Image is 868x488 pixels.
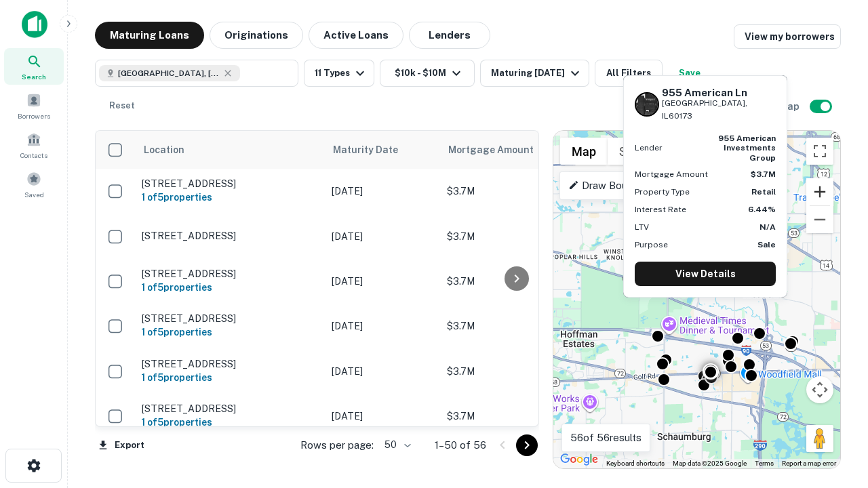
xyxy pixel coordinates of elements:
p: [DATE] [332,409,433,424]
div: Maturing [DATE] [491,65,583,81]
a: Report a map error [782,460,836,467]
a: View Details [635,262,776,286]
th: Location [135,131,325,169]
p: [DATE] [332,274,433,289]
p: Purpose [635,239,668,251]
p: [DATE] [332,364,433,379]
p: [STREET_ADDRESS] [142,403,318,415]
button: Show satellite imagery [608,138,675,165]
img: Google [557,451,601,468]
span: Mortgage Amount [448,142,551,158]
p: [DATE] [332,229,433,244]
strong: $3.7M [751,169,776,179]
strong: 955 american investments group [718,134,776,163]
p: Mortgage Amount [635,168,708,180]
button: Go to next page [516,434,538,456]
p: $3.7M [447,184,583,199]
button: Zoom out [806,206,833,233]
p: Rows per page: [300,437,374,453]
button: $10k - $10M [380,60,475,87]
strong: Retail [751,187,776,197]
h6: 1 of 5 properties [142,325,318,340]
p: $3.7M [447,319,583,333]
a: Borrowers [4,87,64,124]
a: Saved [4,166,64,203]
th: Mortgage Amount [440,131,589,169]
h6: 1 of 5 properties [142,280,318,295]
p: $3.7M [447,229,583,244]
p: $3.7M [447,274,583,289]
button: Show street map [560,138,608,165]
span: Map data ©2025 Google [673,460,747,467]
p: [GEOGRAPHIC_DATA], IL60173 [662,97,776,123]
p: [DATE] [332,184,433,199]
span: Search [22,71,46,82]
button: Reset [100,92,144,119]
p: [STREET_ADDRESS] [142,178,318,190]
button: Maturing Loans [95,22,204,49]
a: Contacts [4,127,64,163]
span: [GEOGRAPHIC_DATA], [GEOGRAPHIC_DATA] [118,67,220,79]
button: Active Loans [309,22,403,49]
p: 56 of 56 results [570,430,642,446]
strong: 6.44% [748,205,776,214]
a: Open this area in Google Maps (opens a new window) [557,451,601,468]
p: Interest Rate [635,203,686,216]
p: LTV [635,221,649,233]
p: Lender [635,142,663,154]
button: 11 Types [304,60,374,87]
button: Zoom in [806,178,833,205]
button: Map camera controls [806,376,833,403]
p: Draw Boundary [568,178,653,194]
a: Search [4,48,64,85]
span: Saved [24,189,44,200]
p: [STREET_ADDRESS] [142,358,318,370]
span: Location [143,142,184,158]
iframe: Chat Widget [800,380,868,445]
span: Contacts [20,150,47,161]
div: 0 0 [553,131,840,468]
a: View my borrowers [734,24,841,49]
div: 50 [379,435,413,455]
p: [STREET_ADDRESS] [142,312,318,325]
p: Property Type [635,186,690,198]
button: Lenders [409,22,490,49]
p: [STREET_ADDRESS] [142,230,318,242]
h6: 1 of 5 properties [142,415,318,430]
strong: N/A [759,222,776,232]
strong: Sale [757,240,776,249]
a: Terms (opens in new tab) [755,460,774,467]
p: 1–50 of 56 [435,437,486,453]
button: Originations [210,22,303,49]
button: Toggle fullscreen view [806,138,833,165]
th: Maturity Date [325,131,440,169]
h6: 1 of 5 properties [142,190,318,205]
h6: 955 American Ln [662,87,776,99]
span: Borrowers [18,110,50,121]
p: [STREET_ADDRESS] [142,268,318,280]
button: Keyboard shortcuts [606,459,665,468]
p: $3.7M [447,409,583,424]
button: Save your search to get updates of matches that match your search criteria. [668,60,711,87]
button: Export [95,435,148,455]
button: Maturing [DATE] [480,60,589,87]
h6: 1 of 5 properties [142,370,318,385]
button: All Filters [595,60,663,87]
p: [DATE] [332,319,433,333]
span: Maturity Date [333,142,416,158]
p: $3.7M [447,364,583,379]
img: capitalize-icon.png [22,11,47,38]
